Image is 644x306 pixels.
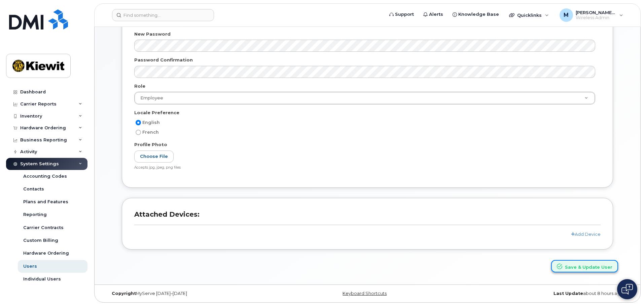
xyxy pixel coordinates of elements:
label: Profile Photo [134,141,167,148]
label: Role [134,83,145,89]
button: Save & Update User [551,260,618,272]
label: New Password [134,31,171,37]
h3: Attached Devices: [134,210,601,225]
a: Add Device [571,231,601,237]
input: Find something... [112,9,214,21]
span: Quicklinks [517,12,542,18]
label: Choose File [134,150,174,163]
span: Knowledge Base [458,11,499,18]
span: Employee [136,95,163,101]
div: about 8 hours ago [454,291,628,296]
div: MyServe [DATE]–[DATE] [107,291,281,296]
div: Accepts jpg, jpeg, png files [134,165,595,170]
input: English [136,120,141,125]
input: French [136,130,141,135]
img: Open chat [621,284,633,295]
a: Support [385,8,419,21]
a: Knowledge Base [448,8,504,21]
div: Quicklinks [504,8,553,22]
strong: Copyright [112,291,136,296]
span: Wireless Admin [576,15,616,20]
a: Keyboard Shortcuts [343,291,387,296]
strong: Last Update [553,291,583,296]
span: English [142,120,160,125]
span: [PERSON_NAME].Mendoza1 [576,10,616,15]
span: French [142,130,159,135]
span: M [564,11,569,19]
a: Employee [135,92,595,104]
span: Alerts [429,11,443,18]
label: Password Confirmation [134,57,193,63]
div: Maria.Mendoza1 [555,8,628,22]
label: Locale Preference [134,110,179,116]
span: Support [395,11,414,18]
a: Alerts [419,8,448,21]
